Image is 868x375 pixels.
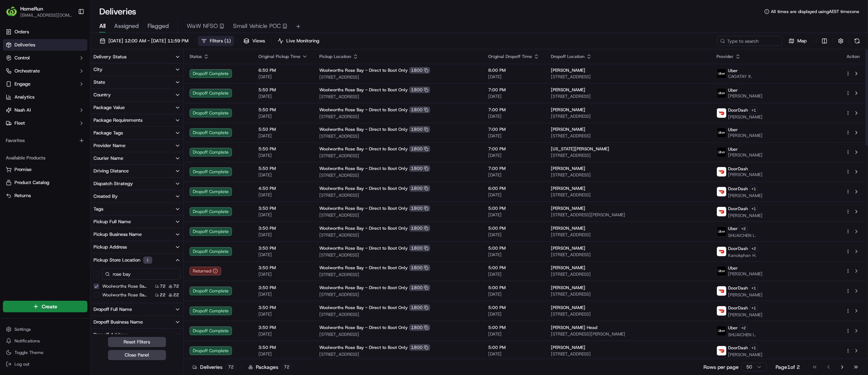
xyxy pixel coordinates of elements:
[14,166,32,173] span: Promise
[94,79,105,86] div: State
[728,246,748,251] span: DoorDash
[728,93,763,99] span: [PERSON_NAME]
[3,3,75,20] button: HomeRunHomeRun[EMAIL_ADDRESS][DOMAIN_NAME]
[3,359,87,369] button: Log out
[42,303,57,310] span: Create
[258,252,308,258] span: [DATE]
[319,245,408,251] span: Woolworths Rose Bay - Direct to Boot Only
[717,128,726,137] img: uber-new-logo.jpeg
[319,74,477,80] span: [STREET_ADDRESS]
[286,38,319,44] span: Live Monitoring
[94,231,142,238] div: Pickup Business Name
[717,207,726,216] img: doordash_logo_v2.png
[14,107,31,113] span: Nash AI
[258,331,308,337] span: [DATE]
[3,190,87,201] button: Returns
[319,312,477,317] span: [STREET_ADDRESS]
[99,22,105,30] span: All
[14,94,34,100] span: Analytics
[409,87,430,93] div: 1800
[94,130,123,136] div: Package Tags
[258,172,308,178] span: [DATE]
[551,232,705,238] span: [STREET_ADDRESS]
[488,113,539,119] span: [DATE]
[94,206,103,212] div: Tags
[94,54,126,60] div: Delivery Status
[749,344,758,352] button: +1
[190,267,221,275] div: Returned
[551,205,585,211] span: [PERSON_NAME]
[258,113,308,119] span: [DATE]
[728,133,763,138] span: [PERSON_NAME]
[3,91,87,103] a: Analytics
[551,146,609,152] span: [US_STATE][PERSON_NAME]
[14,326,31,332] span: Settings
[846,54,861,59] div: Action
[409,245,430,251] div: 1800
[258,166,308,171] span: 5:50 PM
[551,87,585,93] span: [PERSON_NAME]
[94,319,143,325] div: Dropoff Business Name
[3,347,87,358] button: Toggle Theme
[258,133,308,139] span: [DATE]
[409,165,430,172] div: 1800
[749,205,758,213] button: +1
[717,266,726,276] img: uber-new-logo.jpeg
[551,192,705,198] span: [STREET_ADDRESS]
[319,252,477,258] span: [STREET_ADDRESS]
[20,5,43,12] button: HomeRun
[3,117,87,129] button: Fleet
[728,265,738,271] span: Uber
[198,36,234,46] button: Filters(1)
[91,165,183,177] button: Driving Distance
[717,69,726,78] img: uber-new-logo.jpeg
[91,241,183,253] button: Pickup Address
[319,172,477,178] span: [STREET_ADDRESS]
[319,133,477,139] span: [STREET_ADDRESS]
[551,166,585,171] span: [PERSON_NAME]
[258,153,308,158] span: [DATE]
[258,232,308,238] span: [DATE]
[99,6,136,17] h1: Deliveries
[258,146,308,152] span: 5:50 PM
[91,63,183,76] button: City
[319,225,408,231] span: Woolworths Rose Bay - Direct to Boot Only
[224,38,231,44] span: ( 1 )
[728,146,738,152] span: Uber
[14,338,40,344] span: Notifications
[114,22,139,30] span: Assigned
[551,212,705,218] span: [STREET_ADDRESS][PERSON_NAME]
[14,29,29,35] span: Orders
[91,114,183,126] button: Package Requirements
[728,186,748,192] span: DoorDash
[91,101,183,114] button: Package Value
[717,247,726,256] img: doordash_logo_v2.png
[319,107,408,113] span: Woolworths Rose Bay - Direct to Boot Only
[488,126,539,132] span: 7:00 PM
[739,225,748,233] button: +2
[102,283,149,289] label: Woolworths Rose Bay - Direct to Boot Only
[728,271,763,277] span: [PERSON_NAME]
[728,107,748,113] span: DoorDash
[551,74,705,80] span: [STREET_ADDRESS]
[728,87,738,93] span: Uber
[258,74,308,80] span: [DATE]
[319,272,477,278] span: [STREET_ADDRESS]
[319,87,408,93] span: Woolworths Rose Bay - Direct to Boot Only
[728,74,752,79] span: CAGATAY K.
[797,38,807,44] span: Map
[488,107,539,113] span: 7:00 PM
[319,332,477,337] span: [STREET_ADDRESS]
[3,324,87,334] button: Settings
[728,325,738,331] span: Uber
[409,146,430,152] div: 1800
[20,12,72,18] span: [EMAIL_ADDRESS][DOMAIN_NAME]
[94,257,152,264] div: Pickup Store Location
[488,133,539,139] span: [DATE]
[717,187,726,196] img: doordash_logo_v2.png
[94,332,128,338] div: Dropoff Address
[551,225,585,231] span: [PERSON_NAME]
[728,292,763,298] span: [PERSON_NAME]
[319,325,408,330] span: Woolworths Rose Bay - Direct to Boot Only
